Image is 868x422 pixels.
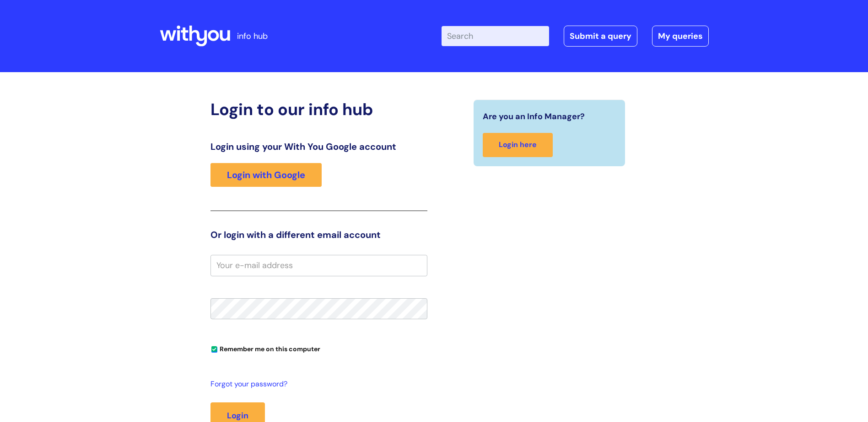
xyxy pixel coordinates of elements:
a: My queries [652,26,709,47]
input: Search [442,26,549,46]
h3: Login using your With You Google account [210,141,427,152]
a: Login here [483,133,553,157]
h2: Login to our info hub [210,100,427,119]
label: Remember me on this computer [210,343,320,353]
a: Login with Google [210,163,322,187]
input: Remember me on this computer [211,347,217,353]
span: Are you an Info Manager? [483,109,585,124]
input: Your e-mail address [210,255,427,276]
p: info hub [237,29,268,43]
a: Forgot your password? [210,378,423,391]
a: Submit a query [564,26,637,47]
h3: Or login with a different email account [210,229,427,240]
div: You can uncheck this option if you're logging in from a shared device [210,341,427,356]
